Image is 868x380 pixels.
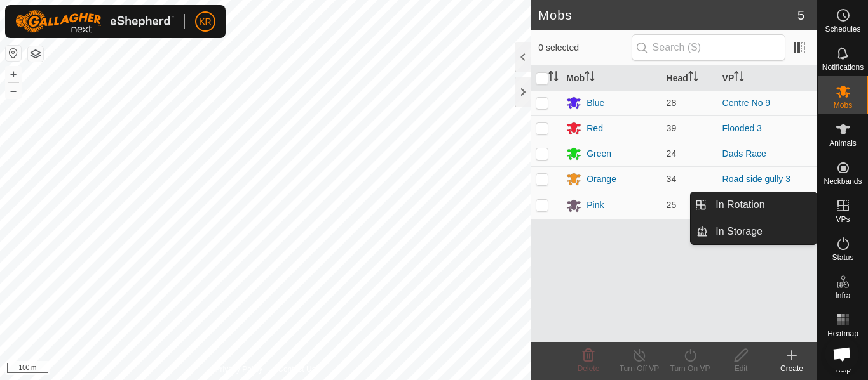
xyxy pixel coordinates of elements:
[667,98,677,108] span: 28
[722,148,766,159] a: Dads Race
[667,148,677,159] span: 24
[825,337,859,371] div: Open chat
[587,147,611,161] div: Green
[667,123,677,133] span: 39
[836,216,850,223] span: VPs
[538,8,797,23] h2: Mobs
[825,25,860,33] span: Schedules
[835,292,850,299] span: Infra
[824,178,862,185] span: Neckbands
[587,173,616,186] div: Orange
[538,41,631,55] span: 0 selected
[587,96,604,110] div: Blue
[827,330,858,337] span: Heatmap
[278,364,315,375] a: Contact Us
[708,219,817,244] a: In Storage
[715,197,764,213] span: In Rotation
[722,98,770,108] a: Centre No 9
[708,192,817,218] a: In Rotation
[585,73,595,83] p-sorticon: Activate to sort
[797,6,804,25] span: 5
[661,66,717,91] th: Head
[215,364,263,375] a: Privacy Policy
[6,46,21,61] button: Reset Map
[835,365,851,373] span: Help
[667,174,677,184] span: 34
[834,102,852,109] span: Mobs
[587,199,604,212] div: Pink
[28,46,43,62] button: Map Layers
[722,123,762,133] a: Flooded 3
[199,15,211,29] span: KR
[6,67,21,82] button: +
[691,192,817,218] li: In Rotation
[614,363,665,374] div: Turn Off VP
[715,363,766,374] div: Edit
[818,343,868,378] a: Help
[561,66,661,91] th: Mob
[766,363,817,374] div: Create
[665,363,715,374] div: Turn On VP
[691,219,817,244] li: In Storage
[829,140,857,147] span: Animals
[6,83,21,98] button: –
[734,73,744,83] p-sorticon: Activate to sort
[15,10,174,33] img: Gallagher Logo
[667,200,677,210] span: 25
[715,224,763,239] span: In Storage
[688,73,698,83] p-sorticon: Activate to sort
[578,364,600,373] span: Delete
[717,66,817,91] th: VP
[632,34,785,61] input: Search (S)
[832,254,853,261] span: Status
[722,174,790,184] a: Road side gully 3
[822,63,864,71] span: Notifications
[548,73,559,83] p-sorticon: Activate to sort
[587,122,603,135] div: Red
